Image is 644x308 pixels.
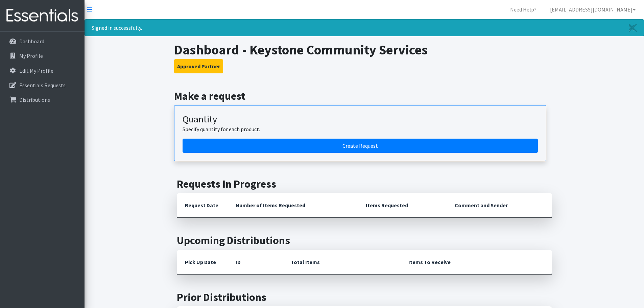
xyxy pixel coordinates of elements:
[19,38,44,45] p: Dashboard
[622,20,644,36] a: Close
[177,250,228,275] th: Pick Up Date
[177,291,552,304] h2: Prior Distributions
[19,82,66,89] p: Essentials Requests
[183,125,538,133] p: Specify quantity for each product.
[358,193,447,218] th: Items Requested
[177,193,228,218] th: Request Date
[447,193,552,218] th: Comment and Sender
[400,250,552,275] th: Items To Receive
[177,177,552,190] h2: Requests In Progress
[3,49,82,63] a: My Profile
[228,250,283,275] th: ID
[228,193,358,218] th: Number of Items Requested
[3,64,82,77] a: Edit My Profile
[3,4,82,27] img: HumanEssentials
[3,34,82,48] a: Dashboard
[3,93,82,106] a: Distributions
[183,114,538,125] h3: Quantity
[19,67,53,74] p: Edit My Profile
[174,59,223,73] button: Approved Partner
[174,90,554,102] h2: Make a request
[174,42,554,58] h1: Dashboard - Keystone Community Services
[19,52,43,59] p: My Profile
[3,78,82,92] a: Essentials Requests
[19,96,50,103] p: Distributions
[283,250,400,275] th: Total Items
[545,3,641,16] a: [EMAIL_ADDRESS][DOMAIN_NAME]
[85,19,644,36] div: Signed in successfully.
[183,139,538,153] a: Create a request by quantity
[177,234,552,247] h2: Upcoming Distributions
[505,3,542,16] a: Need Help?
